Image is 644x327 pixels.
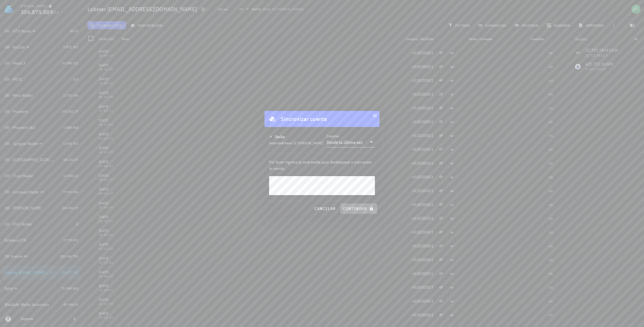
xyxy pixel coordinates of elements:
[327,134,339,138] label: Importar
[327,137,375,147] div: ImportarDesde la última vez
[343,206,375,211] span: continuar
[314,206,336,211] span: cancelar
[269,141,323,145] span: Importado
[269,159,375,172] p: Por favor ingresa la contraseña para desbloquear y sincronizar la cuenta.
[312,203,338,214] button: cancelar
[340,203,377,214] button: continuar
[281,114,327,124] div: Sincronizar cuenta
[269,135,273,139] img: xlm.svg
[285,141,323,145] span: hace 12 [PERSON_NAME]
[275,134,286,140] div: Stellar
[327,139,363,145] div: Desde la última vez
